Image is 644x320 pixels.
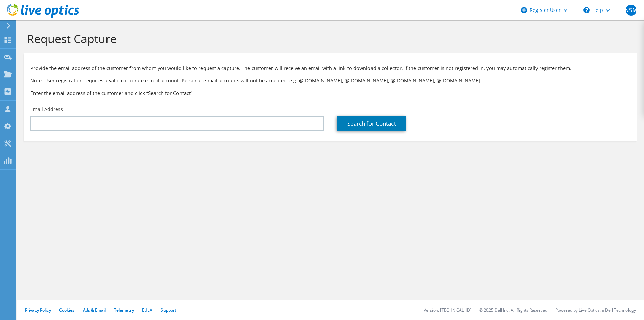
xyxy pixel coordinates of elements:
[424,307,471,313] li: Version: [TECHNICAL_ID]
[626,5,637,16] span: NSM
[25,307,51,313] a: Privacy Policy
[30,89,630,97] h3: Enter the email address of the customer and click “Search for Contact”.
[27,31,630,46] h1: Request Capture
[30,106,63,113] label: Email Address
[142,307,152,313] a: EULA
[555,307,636,313] li: Powered by Live Optics, a Dell Technology
[59,307,75,313] a: Cookies
[30,77,630,84] p: Note: User registration requires a valid corporate e-mail account. Personal e-mail accounts will ...
[114,307,134,313] a: Telemetry
[337,116,406,131] a: Search for Contact
[583,7,590,13] svg: \n
[479,307,547,313] li: © 2025 Dell Inc. All Rights Reserved
[161,307,176,313] a: Support
[30,65,630,72] p: Provide the email address of the customer from whom you would like to request a capture. The cust...
[83,307,106,313] a: Ads & Email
